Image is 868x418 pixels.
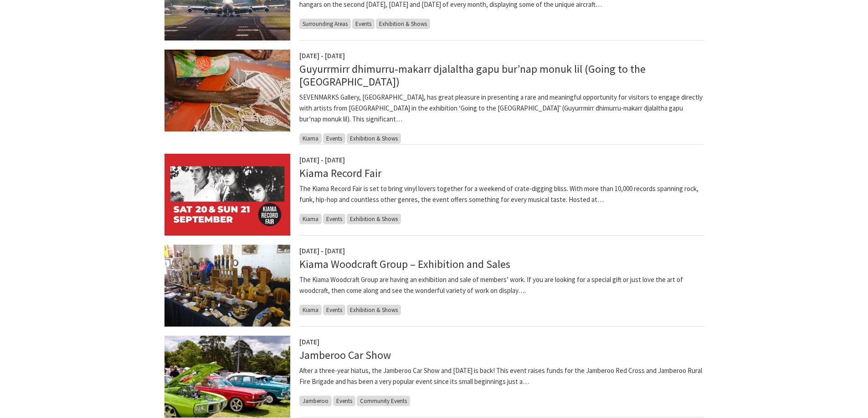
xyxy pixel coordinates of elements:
p: SEVENMARKS Gallery, [GEOGRAPHIC_DATA], has great pleasure in presenting a rare and meaningful opp... [299,92,704,125]
span: Exhibition & Shows [347,214,401,224]
span: Exhibition & Shows [376,19,430,29]
span: Community Events [357,396,410,406]
span: [DATE] - [DATE] [299,247,345,255]
a: Jamberoo Car Show [299,348,391,362]
a: Kiama Woodcraft Group – Exhibition and Sales [299,257,510,271]
span: Kiama [299,214,322,224]
img: Jamberoo Car Show [164,336,290,418]
span: Events [352,19,375,29]
p: After a three-year hiatus, the Jamberoo Car Show and [DATE] is back! This event raises funds for ... [299,365,704,387]
span: Jamberoo [299,396,332,406]
span: [DATE] [299,337,319,346]
a: Kiama Record Fair [299,166,381,180]
span: Kiama [299,133,322,144]
span: Exhibition & Shows [347,133,401,144]
span: Events [333,396,355,406]
img: The wonders of wood [164,245,290,327]
span: [DATE] - [DATE] [299,156,345,164]
img: Aboriginal artist Joy Borruwa sitting on the floor painting [164,50,290,131]
span: Events [323,214,345,224]
a: Guyurrmirr dhimurru-makarr djalaltha gapu bur’nap monuk lil (Going to the [GEOGRAPHIC_DATA]) [299,62,646,89]
p: The Kiama Record Fair is set to bring vinyl lovers together for a weekend of crate-digging bliss.... [299,183,704,205]
span: Exhibition & Shows [347,305,401,315]
p: The Kiama Woodcraft Group are having an exhibition and sale of members’ work. If you are looking ... [299,274,704,296]
span: Events [323,133,345,144]
span: Events [323,305,345,315]
span: [DATE] - [DATE] [299,51,345,60]
span: Kiama [299,305,322,315]
span: Surrounding Areas [299,19,351,29]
